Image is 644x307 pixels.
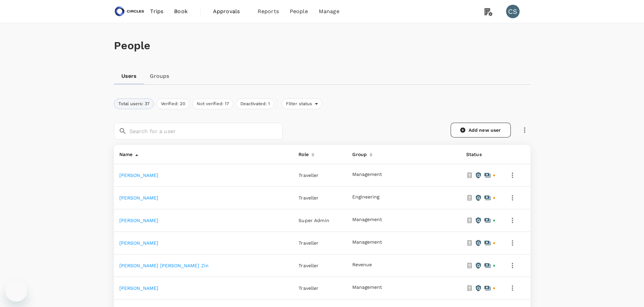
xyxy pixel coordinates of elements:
[150,7,163,16] span: Trips
[174,7,188,16] span: Book
[282,101,315,107] span: Filter status
[352,217,382,222] button: Management
[129,123,283,140] input: Search for a user
[114,98,154,109] button: Total users: 37
[299,195,318,201] span: Traveller
[296,148,309,158] div: Role
[157,98,190,109] button: Verified: 20
[352,262,372,268] button: Revenue
[114,39,530,52] h1: People
[119,218,159,223] a: [PERSON_NAME]
[299,218,329,223] span: Super Admin
[299,285,318,291] span: Traveller
[352,194,379,200] button: Engineering
[213,7,247,16] span: Approvals
[236,98,274,109] button: Deactivated: 1
[350,148,367,158] div: Group
[114,68,144,84] a: Users
[352,240,382,245] button: Management
[144,68,175,84] a: Groups
[258,7,279,16] span: Reports
[290,7,308,16] span: People
[319,7,339,16] span: Manage
[506,5,520,18] div: CS
[5,280,27,302] iframe: Button to launch messaging window, conversation in progress
[451,123,511,137] a: Add new user
[119,173,159,178] a: [PERSON_NAME]
[282,98,323,109] div: Filter status
[299,263,318,268] span: Traveller
[299,240,318,246] span: Traveller
[119,195,159,201] a: [PERSON_NAME]
[192,98,233,109] button: Not verified: 17
[299,173,318,178] span: Traveller
[117,148,133,158] div: Name
[461,145,501,164] th: Status
[119,263,209,268] a: [PERSON_NAME] [PERSON_NAME] Zin
[352,285,382,290] button: Management
[114,4,145,19] img: Circles
[119,240,159,246] a: [PERSON_NAME]
[352,172,382,177] button: Management
[119,285,159,291] a: [PERSON_NAME]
